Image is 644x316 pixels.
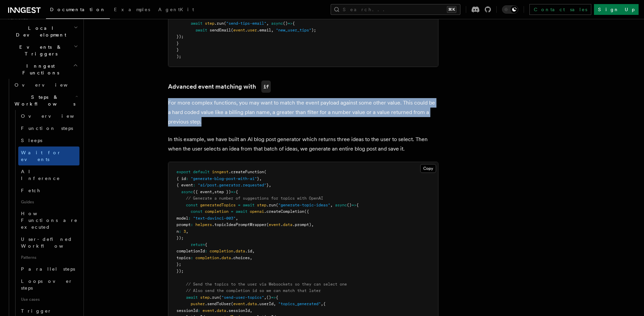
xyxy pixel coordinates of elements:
span: , [271,28,273,32]
span: , [212,189,214,194]
span: { [205,242,207,247]
a: How Functions are executed [18,207,79,233]
a: Sign Up [594,4,639,15]
span: .sendToUser [205,301,231,306]
span: default [193,170,210,174]
span: Steps & Workflows [12,94,75,107]
span: = [231,209,233,214]
span: Function steps [21,126,73,131]
a: Overview [18,110,79,122]
span: completion [195,255,219,260]
span: async [335,203,347,207]
span: , [250,308,252,313]
span: Examples [114,7,150,12]
span: event [233,28,245,32]
span: sessionId [176,308,198,313]
span: = [238,203,240,207]
span: Inngest Functions [5,63,73,76]
span: { [292,21,295,26]
span: ( [231,28,233,32]
span: inngest [212,170,229,174]
span: "new_user_tips" [276,28,311,32]
span: .choices [231,255,250,260]
span: Local Development [5,25,74,38]
span: : [186,176,188,181]
span: }); [176,34,184,39]
span: () [266,295,271,300]
kbd: ⌘K [447,6,456,13]
a: Function steps [18,122,79,134]
span: ( [231,301,233,306]
span: const [186,203,198,207]
a: Fetch [18,184,79,197]
span: "topics_generated" [278,301,321,306]
span: .prompt) [292,222,311,227]
span: Use cases [18,294,79,305]
span: () [347,203,352,207]
span: ( [264,170,266,174]
span: ({ event [193,189,212,194]
span: // Generate a number of suggestions for topics with OpenAI [186,196,323,201]
span: , [250,255,252,260]
span: ({ [304,209,309,214]
span: "text-davinci-003" [193,216,236,221]
a: Documentation [46,2,110,19]
span: "generate-topic-ideas" [278,203,330,207]
span: openai [250,209,264,214]
span: { id [176,176,186,181]
span: . [245,28,247,32]
span: step [205,21,214,26]
span: Overview [21,113,91,119]
span: => [231,189,236,194]
span: }; [176,262,181,267]
span: data [283,222,292,227]
span: await [186,295,198,300]
span: .id [245,249,252,253]
a: AgentKit [154,2,198,18]
span: , [266,21,269,26]
span: } [176,47,179,52]
span: helpers [195,222,212,227]
span: { [356,203,359,207]
a: Advanced event matching withif [168,81,271,93]
span: .run [266,203,276,207]
span: Guides [18,197,79,207]
span: event [269,222,281,227]
span: sendEmail [210,28,231,32]
span: .run [214,21,224,26]
span: , [259,176,262,181]
span: Loops over steps [21,278,73,291]
span: ( [219,295,221,300]
a: Parallel steps [18,263,79,275]
span: .run [210,295,219,300]
span: , [252,249,255,253]
a: Contact sales [529,4,591,15]
span: : [179,229,181,234]
span: AgentKit [158,7,194,12]
span: .topicIdeaPromptWrapper [212,222,266,227]
span: , [236,216,238,221]
a: Sleeps [18,134,79,146]
span: { [276,295,278,300]
span: Documentation [50,7,106,12]
span: : [191,222,193,227]
span: return [191,242,205,247]
span: event [202,308,214,313]
span: Events & Triggers [5,44,74,57]
span: } [257,176,259,181]
span: }); [176,269,184,273]
span: Patterns [18,252,79,263]
span: await [236,209,247,214]
a: Examples [110,2,154,18]
a: User-defined Workflows [18,233,79,252]
span: user [247,28,257,32]
span: : [205,249,207,253]
span: step [257,203,266,207]
span: data [236,249,245,253]
button: Search...⌘K [331,4,460,15]
span: async [271,21,283,26]
span: Overview [15,82,84,88]
span: prompt [176,222,191,227]
span: "generate-blog-post-with-ai" [191,176,257,181]
span: , [330,203,333,207]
